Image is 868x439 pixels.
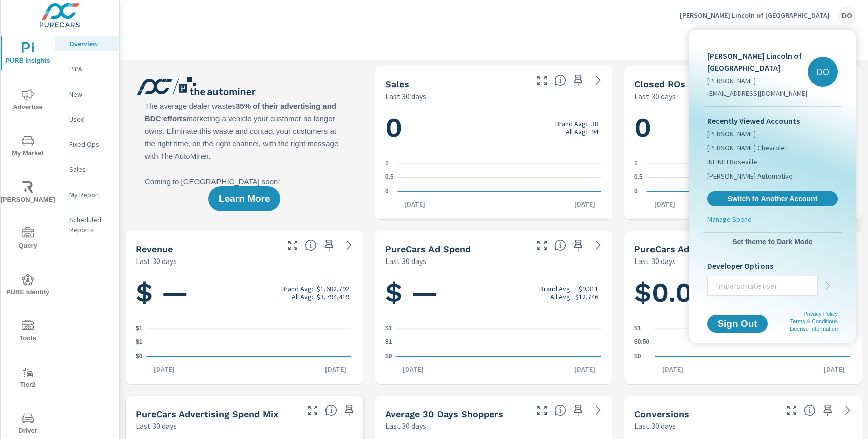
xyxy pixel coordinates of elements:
span: Switch to Another Account [713,194,832,203]
p: [EMAIL_ADDRESS][DOMAIN_NAME] [707,88,808,98]
span: [PERSON_NAME] Chevrolet [707,143,787,153]
p: Manage Spend [707,214,752,224]
a: Manage Spend [703,214,842,228]
span: INFINITI Roseville [707,157,757,167]
p: Developer Options [707,259,838,272]
p: Recently Viewed Accounts [707,115,838,127]
p: [PERSON_NAME] Lincoln of [GEOGRAPHIC_DATA] [707,50,808,74]
span: Sign Out [715,319,759,328]
button: Sign Out [707,315,768,333]
a: License Information [790,326,838,332]
p: [PERSON_NAME] [707,76,808,86]
span: [PERSON_NAME] [707,129,756,139]
div: DO [808,57,838,87]
input: Impersonate user [708,273,817,299]
span: [PERSON_NAME] Automotive [707,171,793,181]
button: Set theme to Dark Mode [703,233,842,251]
a: Terms & Conditions [790,318,838,324]
span: Set theme to Dark Mode [707,237,838,246]
a: Privacy Policy [804,311,838,317]
a: Switch to Another Account [707,191,838,206]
